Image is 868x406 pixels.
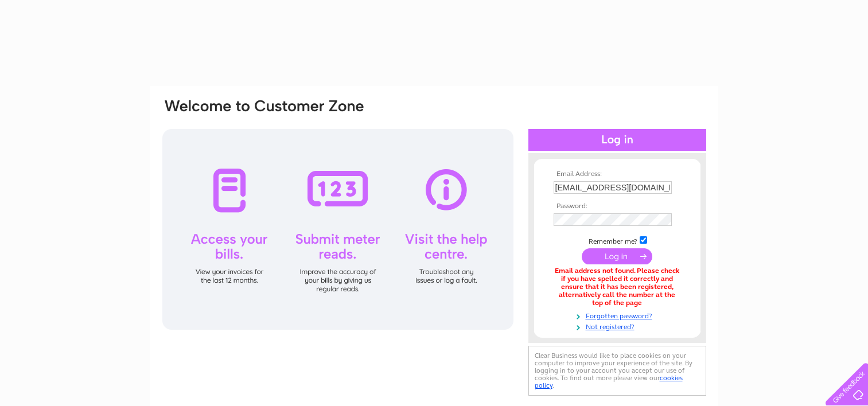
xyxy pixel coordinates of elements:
[551,170,684,178] th: Email Address:
[528,346,706,396] div: Clear Business would like to place cookies on your computer to improve your experience of the sit...
[535,374,683,389] a: cookies policy
[551,202,684,210] th: Password:
[554,267,681,307] div: Email address not found. Please check if you have spelled it correctly and ensure that it has bee...
[554,321,684,331] a: Not registered?
[582,248,652,264] input: Submit
[554,310,684,321] a: Forgotten password?
[551,235,684,246] td: Remember me?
